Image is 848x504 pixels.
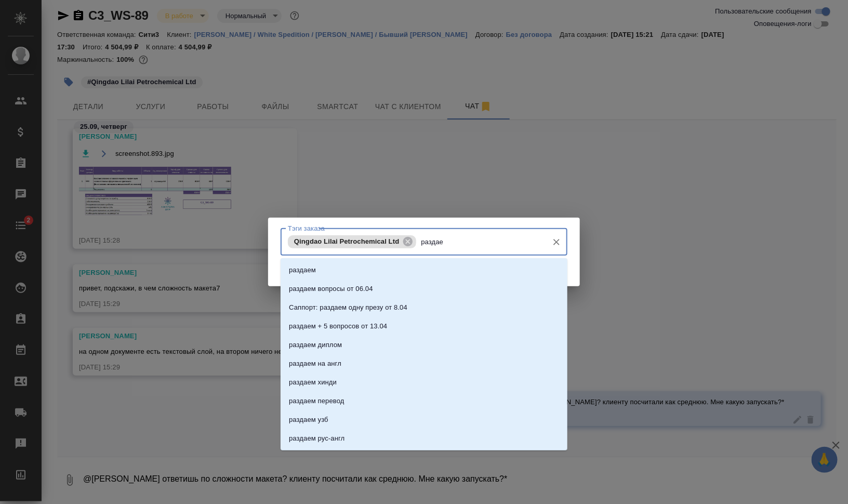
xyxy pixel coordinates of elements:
div: Qingdao Lilai Petrochemical Ltd [288,235,416,248]
p: Саппорт: раздаем одну презу от 8.04 [289,302,407,313]
span: Qingdao Lilai Petrochemical Ltd [288,237,405,245]
p: раздаем вопросы от 06.04 [289,284,373,294]
button: Очистить [549,235,564,249]
p: раздаем узб [289,415,328,425]
p: раздаем перевод [289,396,344,406]
p: раздаем рус-англ [289,433,344,444]
p: раздаем диплом [289,340,342,350]
p: раздаем + 5 вопросов от 13.04 [289,321,387,331]
p: раздаем на англ [289,359,341,369]
p: раздаем [289,265,316,275]
p: раздаем хинди [289,377,337,388]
